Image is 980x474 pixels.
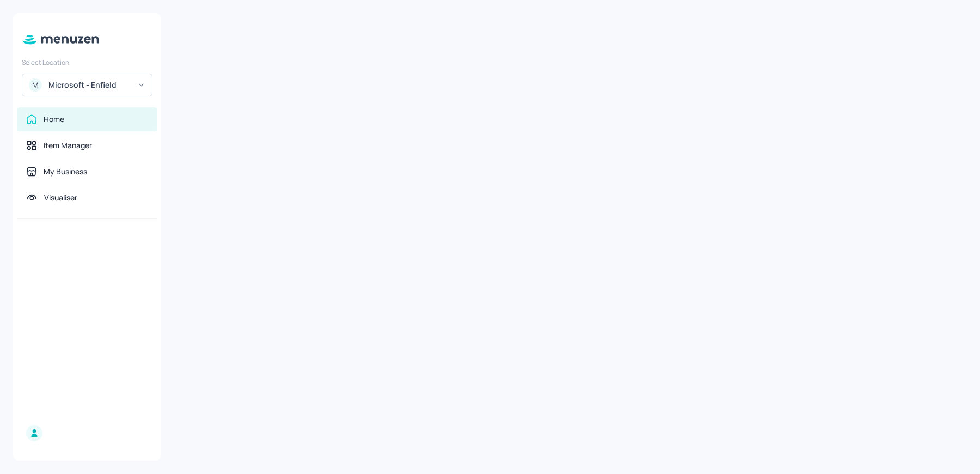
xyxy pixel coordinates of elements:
div: Item Manager [44,140,92,151]
div: Visualiser [44,192,77,203]
div: My Business [44,166,87,177]
div: M [29,78,42,92]
div: Select Location [22,58,152,67]
div: Home [44,114,64,125]
div: Microsoft - Enfield [48,80,131,90]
